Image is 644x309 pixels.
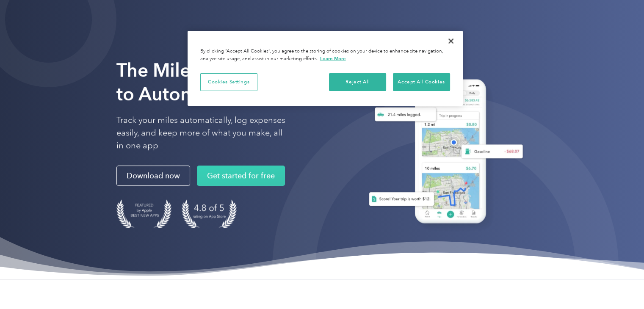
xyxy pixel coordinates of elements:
[200,73,257,91] button: Cookies Settings
[197,166,285,186] a: Get started for free
[320,55,346,61] a: More information about your privacy, opens in a new tab
[329,73,386,91] button: Reject All
[116,59,341,105] strong: The Mileage Tracking App to Automate Your Logs
[442,32,460,50] button: Close
[116,166,190,186] a: Download now
[116,114,286,152] p: Track your miles automatically, log expenses easily, and keep more of what you make, all in one app
[188,31,463,106] div: Cookie banner
[188,31,463,106] div: Privacy
[393,73,450,91] button: Accept All Cookies
[116,199,171,228] img: Badge for Featured by Apple Best New Apps
[200,48,450,63] div: By clicking “Accept All Cookies”, you agree to the storing of cookies on your device to enhance s...
[182,199,237,228] img: 4.9 out of 5 stars on the app store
